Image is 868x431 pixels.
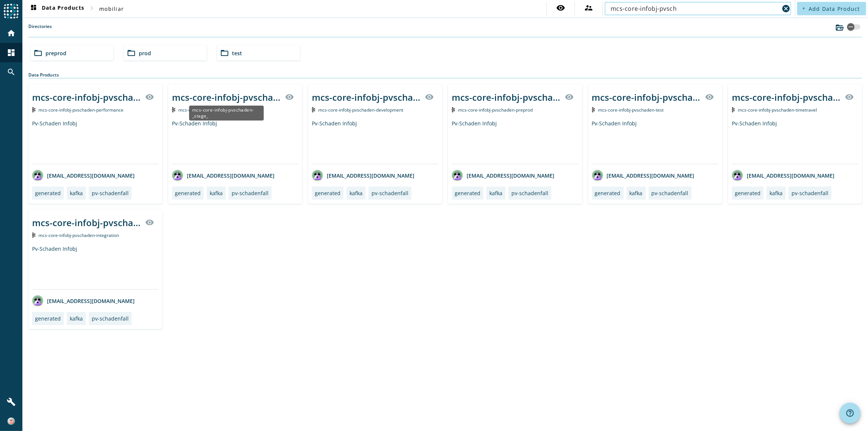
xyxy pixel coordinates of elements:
[35,190,61,197] div: generated
[452,170,463,181] img: avatar
[232,50,242,57] span: test
[425,93,434,101] mat-icon: visibility
[452,107,455,112] img: Kafka Topic: mcs-core-infobj-pvschaden-preprod
[312,170,323,181] img: avatar
[70,190,83,197] div: kafka
[652,190,689,197] div: pv-schadenfall
[34,49,43,57] mat-icon: folder_open
[127,49,136,57] mat-icon: folder_open
[792,190,828,197] div: pv-schadenfall
[172,170,275,181] div: [EMAIL_ADDRESS][DOMAIN_NAME]
[565,93,574,101] mat-icon: visibility
[285,93,294,101] mat-icon: visibility
[210,190,223,197] div: kafka
[452,91,560,103] div: mcs-core-infobj-pvschaden-_stage_
[32,295,43,306] img: avatar
[172,170,183,181] img: avatar
[797,2,866,15] button: Add Data Product
[35,315,61,322] div: generated
[781,3,791,14] button: Clear
[32,232,35,238] img: Kafka Topic: mcs-core-infobj-pvschaden-integration
[38,107,123,113] span: Kafka Topic: mcs-core-infobj-pvschaden-performance
[145,218,154,227] mat-icon: visibility
[845,93,854,101] mat-icon: visibility
[172,91,281,103] div: mcs-core-infobj-pvschaden-_stage_
[732,107,735,112] img: Kafka Topic: mcs-core-infobj-pvschaden-timetravel
[28,23,52,37] label: Directories
[312,107,315,112] img: Kafka Topic: mcs-core-infobj-pvschaden-development
[32,295,135,306] div: [EMAIL_ADDRESS][DOMAIN_NAME]
[318,107,403,113] span: Kafka Topic: mcs-core-infobj-pvschaden-development
[32,245,159,289] div: Pv-Schaden Infobj
[372,190,408,197] div: pv-schadenfall
[172,107,175,112] img: Kafka Topic: mcs-core-infobj-pvschaden-prod
[220,49,229,57] mat-icon: folder_open
[312,91,420,103] div: mcs-core-infobj-pvschaden-_stage_
[189,106,264,121] div: mcs-core-infobj-pvschaden-_stage_
[29,4,84,13] span: Data Products
[732,170,743,181] img: avatar
[7,418,15,425] img: 2f3eda399f5d7602a4d0dfd529928f81
[846,409,855,418] mat-icon: help_outline
[28,72,862,78] div: Data Products
[29,4,38,13] mat-icon: dashboard
[145,93,154,101] mat-icon: visibility
[584,3,593,12] mat-icon: supervisor_account
[7,68,16,76] mat-icon: search
[32,120,159,164] div: Pv-Schaden Infobj
[350,190,363,197] div: kafka
[232,190,269,197] div: pv-schadenfall
[592,91,701,103] div: mcs-core-infobj-pvschaden-_stage_
[556,3,565,12] mat-icon: visibility
[781,4,790,13] mat-icon: cancel
[592,107,595,112] img: Kafka Topic: mcs-core-infobj-pvschaden-test
[592,120,718,164] div: Pv-Schaden Infobj
[139,50,151,57] span: prod
[735,190,761,197] div: generated
[315,190,341,197] div: generated
[802,6,806,10] mat-icon: add
[452,170,554,181] div: [EMAIL_ADDRESS][DOMAIN_NAME]
[7,397,16,406] mat-icon: build
[511,190,548,197] div: pv-schadenfall
[99,5,124,12] span: mobiliar
[46,50,66,57] span: preprod
[312,170,414,181] div: [EMAIL_ADDRESS][DOMAIN_NAME]
[595,190,621,197] div: generated
[732,91,840,103] div: mcs-core-infobj-pvschaden-_stage_
[92,315,129,322] div: pv-schadenfall
[26,2,87,15] button: Data Products
[178,107,246,113] span: Kafka Topic: mcs-core-infobj-pvschaden-prod
[312,120,438,164] div: Pv-Schaden Infobj
[4,4,19,19] img: spoud-logo.svg
[732,120,858,164] div: Pv-Schaden Infobj
[92,190,129,197] div: pv-schadenfall
[96,2,127,15] button: mobiliar
[70,315,83,322] div: kafka
[611,4,779,13] input: Search (% or * for wildcards)
[592,170,695,181] div: [EMAIL_ADDRESS][DOMAIN_NAME]
[489,190,502,197] div: kafka
[455,190,480,197] div: generated
[87,4,96,13] mat-icon: chevron_right
[38,232,119,238] span: Kafka Topic: mcs-core-infobj-pvschaden-integration
[32,216,141,229] div: mcs-core-infobj-pvschaden-_stage_
[172,120,298,164] div: Pv-Schaden Infobj
[452,120,578,164] div: Pv-Schaden Infobj
[770,190,783,197] div: kafka
[705,93,714,101] mat-icon: visibility
[809,5,860,12] span: Add Data Product
[7,29,16,38] mat-icon: home
[32,170,135,181] div: [EMAIL_ADDRESS][DOMAIN_NAME]
[7,48,16,57] mat-icon: dashboard
[738,107,817,113] span: Kafka Topic: mcs-core-infobj-pvschaden-timetravel
[732,170,834,181] div: [EMAIL_ADDRESS][DOMAIN_NAME]
[32,107,35,112] img: Kafka Topic: mcs-core-infobj-pvschaden-performance
[32,91,141,103] div: mcs-core-infobj-pvschaden-_stage_
[32,170,43,181] img: avatar
[175,190,201,197] div: generated
[598,107,664,113] span: Kafka Topic: mcs-core-infobj-pvschaden-test
[458,107,533,113] span: Kafka Topic: mcs-core-infobj-pvschaden-preprod
[592,170,603,181] img: avatar
[630,190,643,197] div: kafka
